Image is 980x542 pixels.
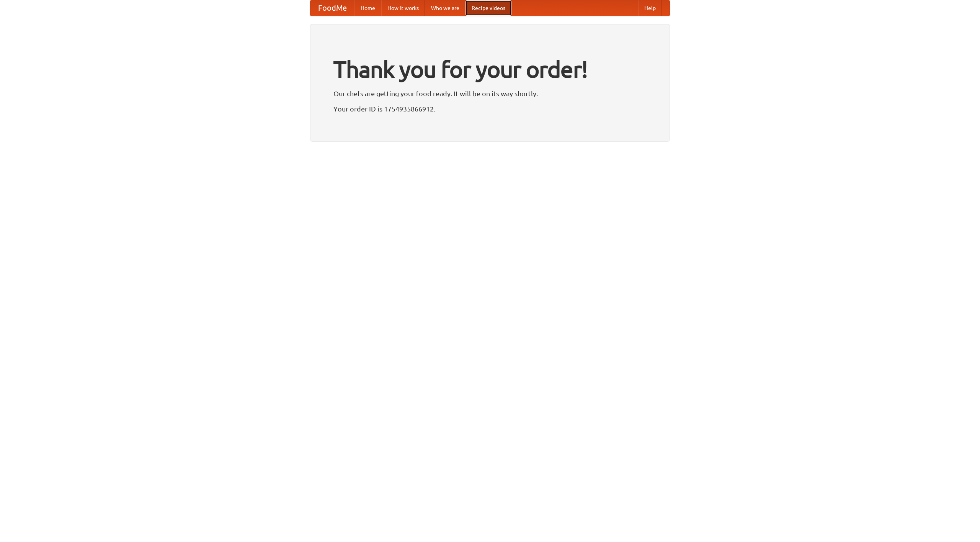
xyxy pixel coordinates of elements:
a: How it works [381,0,425,16]
a: FoodMe [310,0,354,16]
p: Our chefs are getting your food ready. It will be on its way shortly. [333,88,647,99]
a: Who we are [425,0,465,16]
a: Home [354,0,381,16]
a: Recipe videos [465,0,511,16]
h1: Thank you for your order! [333,51,647,88]
p: Your order ID is 1754935866912. [333,103,647,115]
a: Help [638,0,662,16]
